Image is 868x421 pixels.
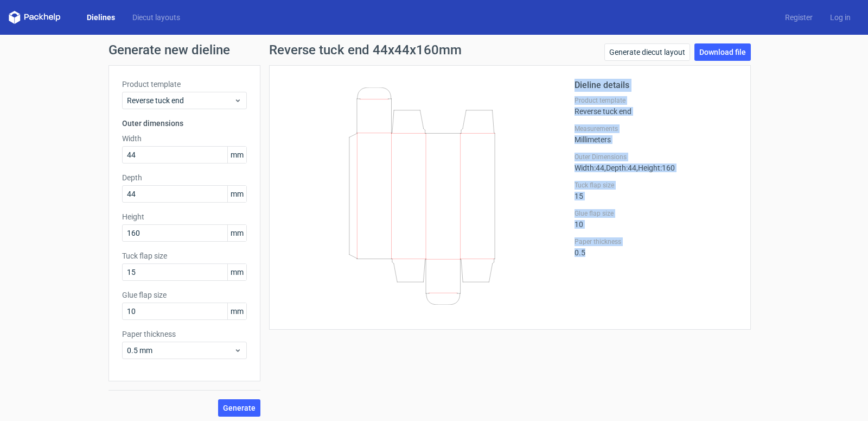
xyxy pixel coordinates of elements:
span: mm [227,225,246,241]
h3: Outer dimensions [122,118,247,129]
span: Generate [223,404,256,412]
label: Outer Dimensions [575,153,737,161]
label: Tuck flap size [122,250,247,261]
span: mm [227,186,246,202]
label: Height [122,211,247,222]
a: Dielines [78,12,124,23]
a: Diecut layouts [124,12,189,23]
label: Paper thickness [122,329,247,340]
label: Tuck flap size [575,181,737,190]
label: Measurements [575,124,737,133]
label: Product template [122,79,247,90]
span: 0.5 mm [127,345,234,356]
span: Reverse tuck end [127,95,234,106]
div: Reverse tuck end [575,96,737,116]
span: mm [227,147,246,163]
div: 0.5 [575,237,737,257]
label: Product template [575,96,737,105]
h1: Generate new dieline [108,43,759,56]
a: Generate diecut layout [604,43,690,61]
label: Glue flap size [122,290,247,300]
div: 10 [575,209,737,229]
span: mm [227,303,246,319]
span: mm [227,264,246,280]
label: Glue flap size [575,209,737,218]
label: Paper thickness [575,237,737,246]
span: , Depth : 44 [604,164,636,172]
span: , Height : 160 [636,164,675,172]
span: Width : 44 [575,164,604,172]
a: Log in [821,12,859,23]
label: Depth [122,172,247,183]
label: Width [122,133,247,144]
a: Download file [694,43,751,61]
div: 15 [575,181,737,200]
div: Millimeters [575,124,737,144]
h1: Reverse tuck end 44x44x160mm [269,43,462,56]
button: Generate [218,399,260,417]
h2: Dieline details [575,79,737,92]
a: Register [776,12,821,23]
